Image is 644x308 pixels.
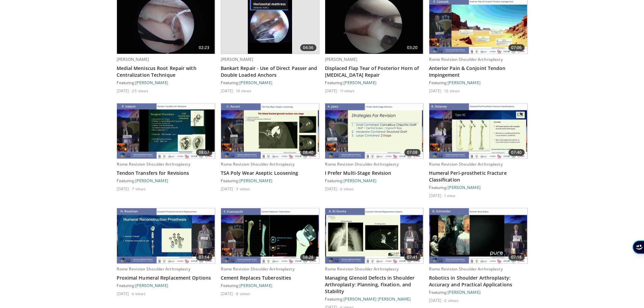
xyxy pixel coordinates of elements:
a: TSA Poly Wear Aseptic Loosening [221,170,319,176]
div: Featuring: [221,283,319,288]
a: [PERSON_NAME] [448,80,481,85]
a: 07:40 [429,103,527,159]
a: 07:41 [325,208,423,263]
a: Managing Glenoid Defects in Shoulder Arthroplasty: Planning, Fixation, and Stability [325,275,424,295]
li: 2 views [444,298,458,303]
img: a3fe917b-418f-4b37-ad2e-b0d12482d850.620x360_q85_upscale.jpg [325,103,423,159]
div: Featuring: [221,178,319,183]
li: [DATE] [429,298,444,303]
li: 25 views [132,88,148,93]
img: b9682281-d191-4971-8e2c-52cd21f8feaa.620x360_q85_upscale.jpg [221,103,319,159]
a: Bankart Repair - Use of Direct Passer and Double Loaded Anchors [221,65,319,78]
li: 7 views [132,186,146,191]
div: Featuring: [117,178,215,183]
span: 07:41 [404,254,421,261]
span: 08:07 [196,149,212,156]
span: 02:23 [196,44,212,51]
span: 08:28 [300,254,316,261]
span: 07:08 [404,149,421,156]
span: 07:18 [508,254,525,261]
a: [PERSON_NAME] [135,80,168,85]
span: 04:36 [300,44,316,51]
li: [DATE] [117,88,131,93]
li: [DATE] [221,88,235,93]
li: [DATE] [221,291,235,296]
a: Rome Revision Shoulder Arthroplasty [325,266,399,272]
a: [PERSON_NAME] [239,283,272,288]
a: 07:18 [429,208,527,263]
li: 11 views [340,88,355,93]
a: Rome Revision Shoulder Arthroplasty [429,161,503,167]
a: Rome Revision Shoulder Arthroplasty [221,266,294,272]
a: Cement Replaces Tuberosities [221,275,319,281]
img: 3d222951-2f60-4a9a-9cf5-a412f0f51cd3.620x360_q85_upscale.jpg [429,208,527,263]
a: [PERSON_NAME] [448,290,481,294]
a: Rome Revision Shoulder Arthroplasty [117,266,190,272]
a: Rome Revision Shoulder Arthroplasty [325,161,399,167]
li: 3 views [236,186,250,191]
li: [DATE] [325,88,339,93]
a: Anterior Pain & Conjoint Tendon Impingement [429,65,528,78]
a: Medial Meniscus Root Repair with Centralization Technique [117,65,215,78]
img: f121adf3-8f2a-432a-ab04-b981073a2ae5.620x360_q85_upscale.jpg [117,103,215,159]
a: [PERSON_NAME] [221,56,254,62]
a: [PERSON_NAME] [135,178,168,183]
span: 08:40 [300,149,316,156]
li: 6 views [340,186,354,191]
div: Featuring: [117,80,215,85]
div: Featuring: [429,80,528,85]
a: [PERSON_NAME] [325,56,358,62]
a: [PERSON_NAME] [117,56,149,62]
a: Tendon Transfers for Revisions [117,170,215,176]
a: 08:28 [221,208,319,263]
img: 20d82a31-24c1-4cf8-8505-f6583b54eaaf.620x360_q85_upscale.jpg [325,208,423,263]
li: [DATE] [429,193,444,198]
li: [DATE] [429,88,444,93]
div: Featuring: [429,185,528,190]
li: 8 views [236,291,250,296]
a: Rome Revision Shoulder Arthroplasty [117,161,190,167]
a: [PERSON_NAME] [239,178,272,183]
div: Featuring: [325,296,424,302]
img: 8042dcb6-8246-440b-96e3-b3fdfd60ef0a.620x360_q85_upscale.jpg [221,208,319,263]
div: Featuring: [325,178,424,183]
span: 03:20 [404,44,421,51]
a: Rome Revision Shoulder Arthroplasty [429,266,503,272]
li: [DATE] [117,291,131,296]
span: 07:40 [508,149,525,156]
a: Displaced Flap Tear of Posterior Horn of [MEDICAL_DATA] Repair [325,65,424,78]
a: Proximal Humeral Replacement Options [117,275,215,281]
span: 07:14 [196,254,212,261]
li: [DATE] [325,186,339,191]
a: Rome Revision Shoulder Arthroplasty [221,161,294,167]
li: 10 views [236,88,252,93]
a: [PERSON_NAME] [343,178,377,183]
img: 3d690308-9757-4d1f-b0cf-d2daa646b20c.620x360_q85_upscale.jpg [117,208,215,263]
a: I Prefer Multi-Stage Revision [325,170,424,176]
div: Featuring: [221,80,319,85]
li: [DATE] [117,186,131,191]
a: Rome Revision Shoulder Arthroplasty [429,56,503,62]
a: [PERSON_NAME] [343,80,377,85]
div: Featuring: [117,283,215,288]
div: Featuring: [429,289,528,295]
div: Featuring: [325,80,424,85]
a: Robotics in Shoulder Arthroplasty: Accuracy and Practical Applications [429,275,528,288]
a: 07:14 [117,208,215,263]
li: 6 views [132,291,146,296]
a: [PERSON_NAME] [PERSON_NAME] [343,297,411,301]
a: [PERSON_NAME] [448,185,481,190]
a: [PERSON_NAME] [135,283,168,288]
li: 1 view [444,193,455,198]
a: Humeral Peri-prosthetic Fracture Classification [429,170,528,183]
a: 08:40 [221,103,319,159]
li: 12 views [444,88,460,93]
img: c89197b7-361e-43d5-a86e-0b48a5cfb5ba.620x360_q85_upscale.jpg [429,103,527,159]
a: [PERSON_NAME] [239,80,272,85]
span: 07:06 [508,44,525,51]
li: [DATE] [221,186,235,191]
a: 07:08 [325,103,423,159]
a: 08:07 [117,103,215,159]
